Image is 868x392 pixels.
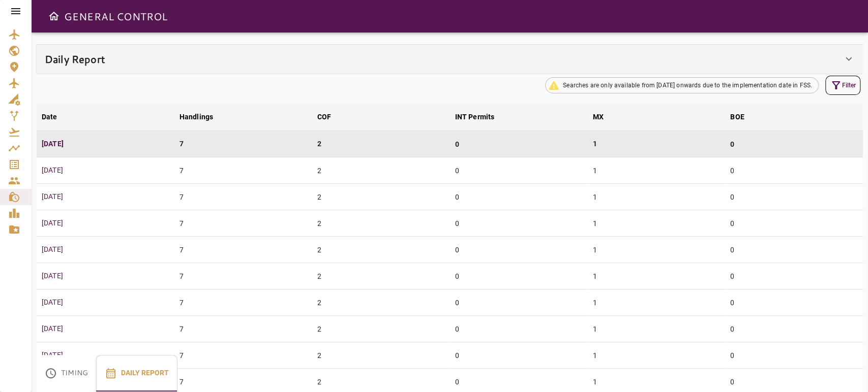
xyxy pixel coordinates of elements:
p: 1 [592,139,596,149]
td: 7 [174,237,312,263]
p: [DATE] [42,218,169,228]
td: 2 [312,237,450,263]
td: 7 [174,263,312,289]
td: 1 [587,316,725,342]
p: [DATE] [42,297,169,308]
td: 0 [450,316,587,342]
td: 2 [312,157,450,184]
td: 1 [587,157,725,184]
button: Open drawer [44,6,64,26]
div: INT Permits [455,111,494,123]
td: 0 [450,131,587,157]
td: 7 [174,210,312,237]
td: 2 [312,210,450,237]
div: MX [592,111,603,123]
p: [DATE] [42,271,169,281]
span: Date [42,111,71,123]
div: basic tabs example [37,355,177,391]
div: Handlings [179,111,213,123]
span: BOE [730,111,757,123]
td: 0 [450,289,587,316]
p: [DATE] [42,191,169,202]
td: 0 [450,210,587,237]
td: 0 [450,342,587,369]
td: 0 [725,184,863,210]
td: 0 [725,342,863,369]
td: 0 [450,184,587,210]
button: Timing [37,355,96,391]
td: 0 [725,210,863,237]
td: 0 [450,237,587,263]
td: 2 [312,184,450,210]
td: 1 [587,289,725,316]
td: 0 [450,157,587,184]
div: Date [42,111,57,123]
td: 1 [587,263,725,289]
p: [DATE] [42,323,169,334]
td: 7 [174,342,312,369]
td: 1 [587,342,725,369]
span: Handlings [179,111,226,123]
p: 7 [179,139,184,149]
h6: Daily Report [45,51,105,67]
h6: GENERAL CONTROL [64,8,167,24]
button: Daily Report [96,355,177,391]
td: 7 [174,184,312,210]
p: 2 [317,139,321,149]
td: 0 [725,131,863,157]
td: 2 [312,289,450,316]
p: [DATE] [42,139,169,149]
td: 0 [450,263,587,289]
td: 0 [725,157,863,184]
td: 1 [587,237,725,263]
span: MX [592,111,616,123]
td: 0 [725,289,863,316]
td: 2 [312,316,450,342]
div: BOE [730,111,744,123]
td: 0 [725,237,863,263]
td: 2 [312,342,450,369]
td: 2 [312,263,450,289]
div: COF [317,111,331,123]
td: 1 [587,210,725,237]
td: 7 [174,289,312,316]
p: [DATE] [42,165,169,176]
p: [DATE] [42,244,169,255]
td: 1 [587,184,725,210]
td: 7 [174,157,312,184]
td: 0 [725,263,863,289]
td: 0 [725,316,863,342]
span: INT Permits [455,111,507,123]
div: Daily Report [37,45,863,73]
button: Filter [825,76,860,95]
span: COF [317,111,344,123]
span: Searches are only available from [DATE] onwards due to the implementation date in FSS. [557,81,818,90]
p: [DATE] [42,350,169,361]
td: 7 [174,316,312,342]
